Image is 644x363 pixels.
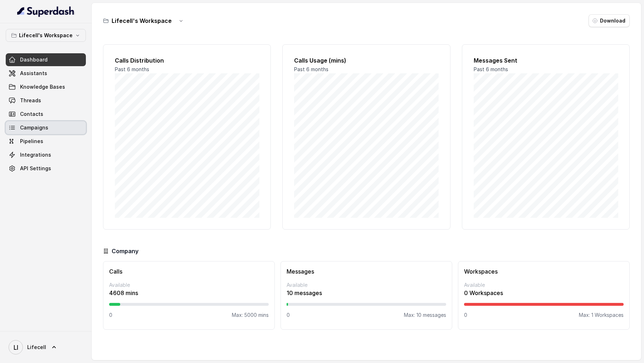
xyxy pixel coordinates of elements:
h3: Lifecell's Workspace [112,16,172,25]
h3: Calls [109,267,269,276]
span: Dashboard [20,56,48,63]
a: Integrations [6,148,86,161]
span: Pipelines [20,138,43,145]
button: Lifecell's Workspace [6,29,86,42]
span: Integrations [20,151,51,158]
p: Max: 5000 mins [232,312,269,319]
p: 0 [464,312,467,319]
a: Contacts [6,108,86,121]
button: Download [589,14,630,27]
span: Lifecell [27,344,46,351]
h3: Company [112,247,138,255]
h2: Calls Usage (mins) [294,56,438,65]
p: 0 [109,312,112,319]
p: Available [464,281,624,289]
span: Assistants [20,70,47,77]
span: Past 6 months [474,66,508,72]
h3: Messages [287,267,446,276]
a: Assistants [6,67,86,80]
p: Available [109,281,269,289]
a: Dashboard [6,53,86,66]
a: API Settings [6,162,86,175]
a: Knowledge Bases [6,80,86,93]
p: 0 Workspaces [464,289,624,297]
a: Campaigns [6,121,86,134]
span: Knowledge Bases [20,83,65,90]
span: Past 6 months [115,66,149,72]
span: API Settings [20,165,51,172]
span: Campaigns [20,124,48,131]
text: LI [14,344,18,351]
p: Max: 10 messages [404,312,446,319]
p: Max: 1 Workspaces [579,312,624,319]
p: Lifecell's Workspace [19,31,73,40]
p: Available [287,281,446,289]
a: Threads [6,94,86,107]
p: 4608 mins [109,289,269,297]
img: light.svg [17,6,75,17]
h3: Workspaces [464,267,624,276]
p: 0 [287,312,290,319]
a: Pipelines [6,135,86,148]
span: Contacts [20,111,43,118]
p: 10 messages [287,289,446,297]
h2: Messages Sent [474,56,618,65]
a: Lifecell [6,337,86,357]
h2: Calls Distribution [115,56,259,65]
span: Threads [20,97,41,104]
span: Past 6 months [294,66,328,72]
